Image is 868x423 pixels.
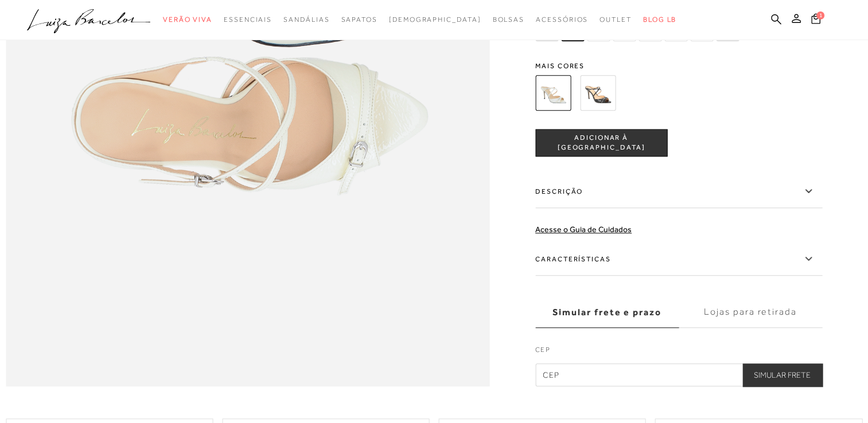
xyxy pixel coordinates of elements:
span: Essenciais [224,15,272,23]
a: Acesse o Guia de Cuidados [535,225,632,234]
span: Outlet [600,15,632,23]
span: Sapatos [341,15,377,23]
span: Bolsas [492,15,524,23]
a: noSubCategoriesText [224,9,272,30]
span: ADICIONAR À [GEOGRAPHIC_DATA] [536,133,667,153]
a: BLOG LB [643,9,676,30]
a: noSubCategoriesText [389,9,481,30]
span: Verão Viva [163,15,212,23]
a: noSubCategoriesText [536,9,588,30]
span: Mais cores [535,62,822,69]
label: CEP [535,344,822,361]
a: noSubCategoriesText [600,9,632,30]
a: noSubCategoriesText [492,9,524,30]
img: MULE PEEP TOE EM COURO OFF WHITE DE SALTO ALTO FINO [535,75,571,111]
label: Simular frete e prazo [535,297,679,328]
a: noSubCategoriesText [283,9,329,30]
label: Características [535,242,822,276]
button: 1 [808,13,824,28]
span: Acessórios [536,15,588,23]
button: Simular Frete [742,363,822,386]
span: 1 [816,11,824,19]
a: noSubCategoriesText [341,9,377,30]
span: Sandálias [283,15,329,23]
input: CEP [535,363,822,386]
a: noSubCategoriesText [163,9,212,30]
button: ADICIONAR À [GEOGRAPHIC_DATA] [535,129,667,156]
img: MULE PEEP TOE EM COURO PRETO DE SALTO ALTO FINO [580,75,616,111]
label: Lojas para retirada [679,297,822,328]
label: Descrição [535,175,822,208]
span: [DEMOGRAPHIC_DATA] [389,15,481,23]
span: BLOG LB [643,15,676,23]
